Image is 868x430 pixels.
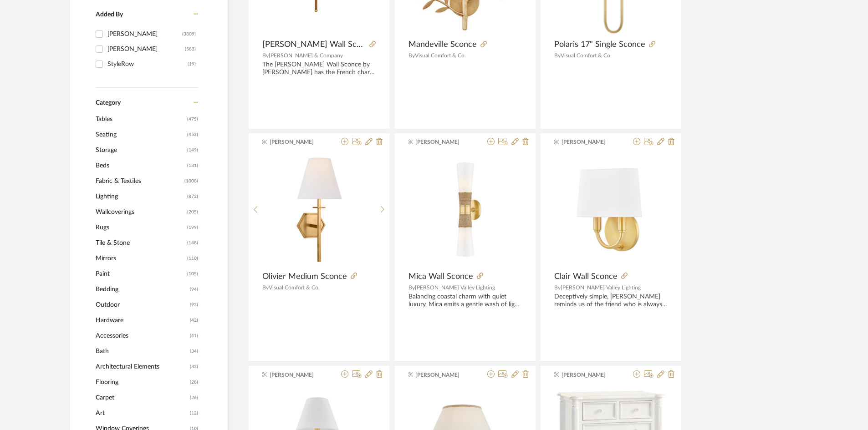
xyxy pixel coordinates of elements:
img: Olivier Medium Sconce [263,153,376,266]
div: (19) [188,57,196,71]
span: (148) [187,236,198,250]
img: Clair Wall Sconce [554,153,668,266]
span: Visual Comfort & Co. [561,53,612,58]
span: Clair Wall Sconce [554,272,618,282]
span: (32) [190,359,198,374]
span: Architectural Elements [96,359,188,374]
span: [PERSON_NAME] Wall Sconce [262,40,366,50]
span: (149) [187,143,198,157]
span: Mica Wall Sconce [408,272,473,282]
span: Category [96,99,121,107]
span: (205) [187,205,198,219]
span: (105) [187,267,198,281]
span: (872) [187,189,198,204]
span: Fabric & Textiles [96,173,182,189]
span: Added By [96,11,123,18]
span: [PERSON_NAME] [562,371,619,379]
span: [PERSON_NAME] Valley Lighting [561,285,641,290]
span: (1008) [184,174,198,188]
div: The [PERSON_NAME] Wall Sconce by [PERSON_NAME] has the French charm for which her designs are kno... [262,61,376,76]
span: By [408,285,415,290]
div: (583) [185,42,196,56]
span: By [408,53,415,58]
span: (94) [190,282,198,297]
span: Tables [96,111,185,127]
span: Visual Comfort & Co. [269,285,320,290]
span: (199) [187,220,198,235]
div: [PERSON_NAME] [107,42,185,56]
div: Balancing coastal charm with quiet luxury, Mica emits a gentle wash of light in kitchens and powd... [408,293,522,309]
span: Mirrors [96,251,185,266]
span: [PERSON_NAME] Valley Lighting [415,285,495,290]
span: By [554,53,561,58]
span: [PERSON_NAME] [562,138,619,146]
span: [PERSON_NAME] [415,371,473,379]
span: Carpet [96,390,188,405]
span: (41) [190,329,198,343]
span: By [262,285,269,290]
span: Flooring [96,374,188,390]
span: Accessories [96,328,188,344]
span: (42) [190,313,198,328]
span: [PERSON_NAME] [415,138,473,146]
span: Outdoor [96,297,188,313]
span: Olivier Medium Sconce [262,272,347,282]
div: StyleRow [107,57,188,71]
div: (3809) [182,27,196,41]
span: Lighting [96,189,185,204]
span: [PERSON_NAME] [270,371,327,379]
span: Wallcoverings [96,204,185,220]
span: Seating [96,127,185,142]
div: Deceptively simple, [PERSON_NAME] reminds us of the friend who is always put together. Carefree y... [554,293,668,309]
span: (453) [187,127,198,142]
span: (34) [190,344,198,359]
span: By [554,285,561,290]
span: Visual Comfort & Co. [415,53,466,58]
span: Beds [96,158,185,173]
span: (110) [187,251,198,266]
span: (12) [190,406,198,420]
span: Paint [96,266,185,282]
span: (131) [187,158,198,173]
span: Rugs [96,220,185,235]
span: By [262,53,269,58]
span: [PERSON_NAME] & Company [269,53,343,58]
span: Bath [96,344,188,359]
span: (28) [190,375,198,390]
div: [PERSON_NAME] [107,27,182,41]
span: Hardware [96,313,188,328]
span: Bedding [96,282,188,297]
span: (92) [190,298,198,312]
span: Storage [96,142,185,158]
span: Polaris 17" Single Sconce [554,40,645,50]
img: Mica Wall Sconce [408,153,522,266]
span: Mandeville Sconce [408,40,477,50]
span: (26) [190,390,198,405]
span: Art [96,405,188,421]
span: Tile & Stone [96,235,185,251]
span: (475) [187,112,198,126]
span: [PERSON_NAME] [270,138,327,146]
